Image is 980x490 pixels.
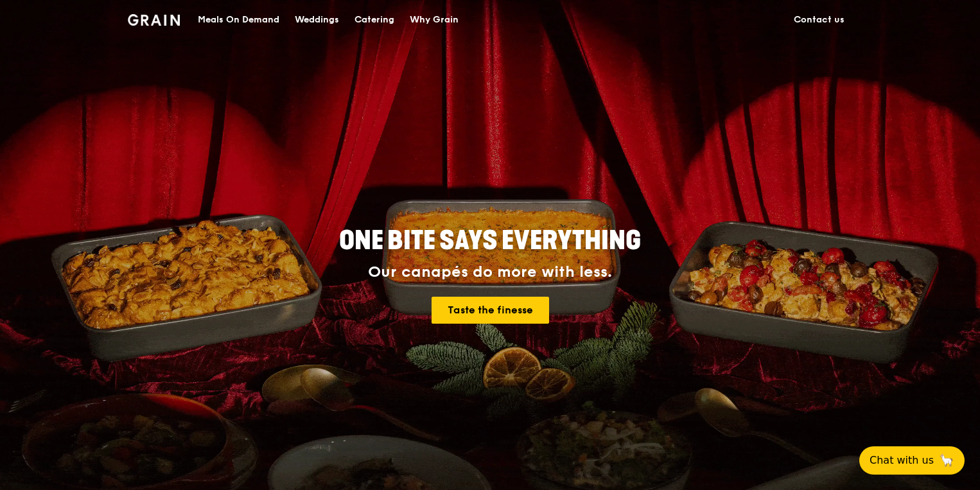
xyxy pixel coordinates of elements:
[939,453,954,468] span: 🦙
[287,1,347,39] a: Weddings
[402,1,466,39] a: Why Grain
[786,1,852,39] a: Contact us
[295,1,339,39] div: Weddings
[870,453,934,468] span: Chat with us
[128,14,180,26] img: Grain
[198,1,279,39] div: Meals On Demand
[859,446,965,475] button: Chat with us🦙
[339,225,641,256] span: ONE BITE SAYS EVERYTHING
[432,297,549,324] a: Taste the finesse
[347,1,402,39] a: Catering
[410,1,459,39] div: Why Grain
[354,1,394,39] div: Catering
[259,263,721,281] div: Our canapés do more with less.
